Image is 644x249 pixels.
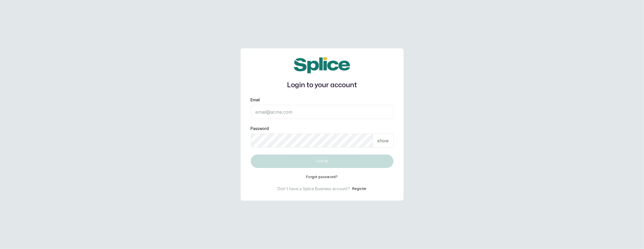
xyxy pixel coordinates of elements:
[306,175,338,179] button: Forgot password?
[251,97,260,103] label: Email
[352,186,366,192] button: Register
[251,126,269,131] label: Password
[251,80,393,90] h1: Login to your account
[251,105,393,119] input: email@acme.com
[251,154,393,168] button: Log in
[377,137,389,144] p: show
[277,186,350,192] p: Don't have a Splice Business account?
